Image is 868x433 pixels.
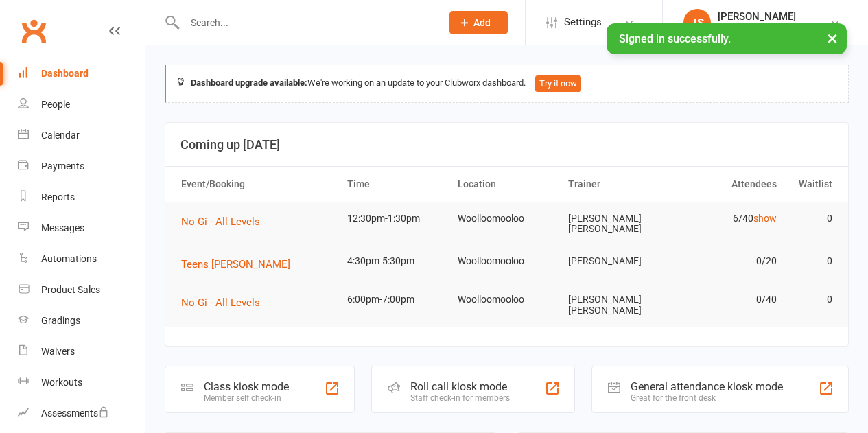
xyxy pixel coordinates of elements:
[562,245,672,277] td: [PERSON_NAME]
[18,367,145,398] a: Workouts
[18,213,145,244] a: Messages
[41,99,70,110] div: People
[18,244,145,274] a: Automations
[18,274,145,305] a: Product Sales
[672,167,783,202] th: Attendees
[41,346,75,357] div: Waivers
[165,65,849,103] div: We're working on an update to your Clubworx dashboard.
[535,75,581,92] button: Try it now
[41,408,109,419] div: Assessments
[451,202,562,235] td: Woolloomooloo
[41,222,84,233] div: Messages
[18,151,145,182] a: Payments
[18,120,145,151] a: Calendar
[341,283,451,316] td: 6:00pm-7:00pm
[41,161,84,172] div: Payments
[820,23,845,53] button: ×
[181,294,270,311] button: No Gi - All Levels
[41,377,82,388] div: Workouts
[341,202,451,235] td: 12:30pm-1:30pm
[753,213,777,224] a: show
[451,167,562,202] th: Location
[180,13,432,32] input: Search...
[451,283,562,316] td: Woolloomooloo
[562,202,672,246] td: [PERSON_NAME] [PERSON_NAME]
[191,78,307,88] strong: Dashboard upgrade available:
[41,284,100,295] div: Product Sales
[341,167,451,202] th: Time
[718,23,796,35] div: Higher Jiu Jitsu
[41,68,89,79] div: Dashboard
[18,336,145,367] a: Waivers
[410,380,510,393] div: Roll call kiosk mode
[562,283,672,327] td: [PERSON_NAME] [PERSON_NAME]
[672,202,783,235] td: 6/40
[631,393,783,403] div: Great for the front desk
[631,380,783,393] div: General attendance kiosk mode
[16,14,51,48] a: Clubworx
[783,245,838,277] td: 0
[18,182,145,213] a: Reports
[410,393,510,403] div: Staff check-in for members
[41,253,97,264] div: Automations
[18,58,145,89] a: Dashboard
[18,89,145,120] a: People
[783,283,838,316] td: 0
[181,213,270,230] button: No Gi - All Levels
[204,380,289,393] div: Class kiosk mode
[181,215,260,228] span: No Gi - All Levels
[18,398,145,429] a: Assessments
[181,296,260,309] span: No Gi - All Levels
[41,191,75,202] div: Reports
[451,245,562,277] td: Woolloomooloo
[180,138,833,152] h3: Coming up [DATE]
[175,167,341,202] th: Event/Booking
[783,202,838,235] td: 0
[672,245,783,277] td: 0/20
[718,10,796,23] div: [PERSON_NAME]
[562,167,672,202] th: Trainer
[619,32,731,45] span: Signed in successfully.
[683,9,711,36] div: JS
[473,17,491,28] span: Add
[181,258,290,270] span: Teens [PERSON_NAME]
[341,245,451,277] td: 4:30pm-5:30pm
[41,315,80,326] div: Gradings
[783,167,838,202] th: Waitlist
[564,7,602,38] span: Settings
[181,256,300,272] button: Teens [PERSON_NAME]
[672,283,783,316] td: 0/40
[449,11,508,34] button: Add
[204,393,289,403] div: Member self check-in
[18,305,145,336] a: Gradings
[41,130,80,141] div: Calendar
